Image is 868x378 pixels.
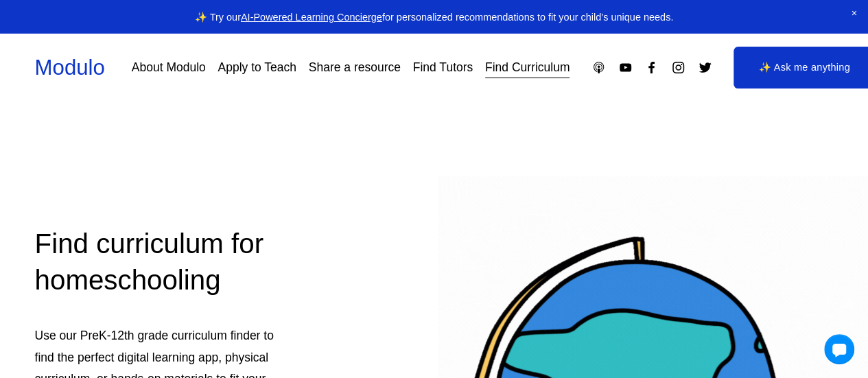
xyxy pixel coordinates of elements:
a: Facebook [644,60,659,75]
a: Find Tutors [413,56,473,80]
a: Find Curriculum [485,56,570,80]
a: YouTube [618,60,633,75]
a: About Modulo [132,56,206,80]
a: Instagram [671,60,685,75]
a: Share a resource [309,56,401,80]
a: Apple Podcasts [591,60,606,75]
a: Twitter [698,60,712,75]
a: Modulo [35,56,105,80]
a: Apply to Teach [218,56,296,80]
h2: Find curriculum for homeschooling [35,226,296,299]
a: AI-Powered Learning Concierge [241,12,382,23]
